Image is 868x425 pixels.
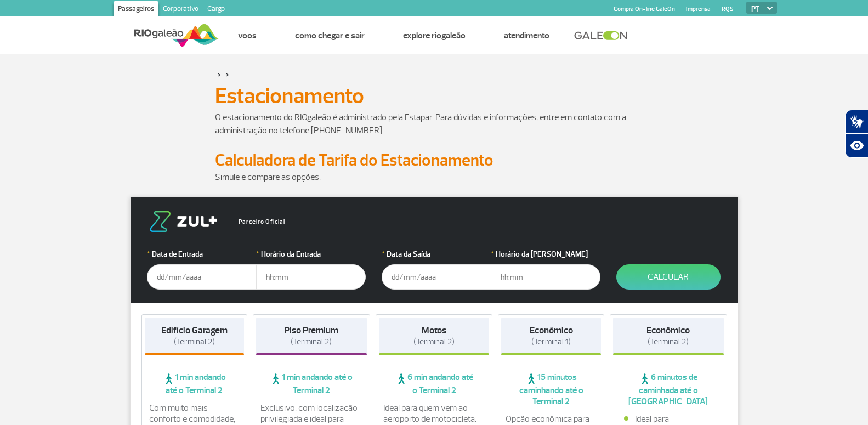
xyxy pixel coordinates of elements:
strong: Edifício Garagem [161,325,228,336]
p: O estacionamento do RIOgaleão é administrado pela Estapar. Para dúvidas e informações, entre em c... [215,111,654,137]
a: > [225,68,229,81]
label: Horário da Entrada [256,248,366,260]
span: 1 min andando até o Terminal 2 [256,372,367,396]
span: Parceiro Oficial [229,219,285,225]
a: Passageiros [114,1,158,19]
button: Abrir recursos assistivos. [845,134,868,158]
a: Explore RIOgaleão [403,30,466,41]
img: logo-zul.png [147,211,219,232]
h1: Estacionamento [215,87,654,105]
input: dd/mm/aaaa [382,264,491,290]
label: Data de Entrada [147,248,257,260]
label: Horário da [PERSON_NAME] [491,248,600,260]
span: (Terminal 1) [531,337,571,347]
label: Data da Saída [382,248,491,260]
strong: Motos [422,325,446,336]
a: Voos [238,30,257,41]
input: hh:mm [256,264,366,290]
a: Compra On-line GaleOn [614,5,675,13]
a: RQS [722,5,734,13]
input: dd/mm/aaaa [147,264,257,290]
span: (Terminal 2) [413,337,455,347]
span: (Terminal 2) [174,337,215,347]
p: Ideal para quem vem ao aeroporto de motocicleta. [383,403,485,424]
span: (Terminal 2) [648,337,689,347]
span: 6 min andando até o Terminal 2 [379,372,490,396]
input: hh:mm [491,264,600,290]
a: > [217,68,221,81]
span: 1 min andando até o Terminal 2 [145,372,245,396]
a: Atendimento [504,30,549,41]
a: Cargo [203,1,229,19]
span: 15 minutos caminhando até o Terminal 2 [501,372,601,407]
span: 6 minutos de caminhada até o [GEOGRAPHIC_DATA] [613,372,724,407]
span: (Terminal 2) [291,337,332,347]
strong: Piso Premium [284,325,338,336]
h2: Calculadora de Tarifa do Estacionamento [215,150,654,171]
a: Imprensa [686,5,711,13]
p: Simule e compare as opções. [215,171,654,184]
a: Como chegar e sair [295,30,365,41]
a: Corporativo [158,1,203,19]
strong: Econômico [646,325,690,336]
button: Calcular [616,264,721,290]
button: Abrir tradutor de língua de sinais. [845,110,868,134]
strong: Econômico [530,325,573,336]
div: Plugin de acessibilidade da Hand Talk. [845,110,868,158]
